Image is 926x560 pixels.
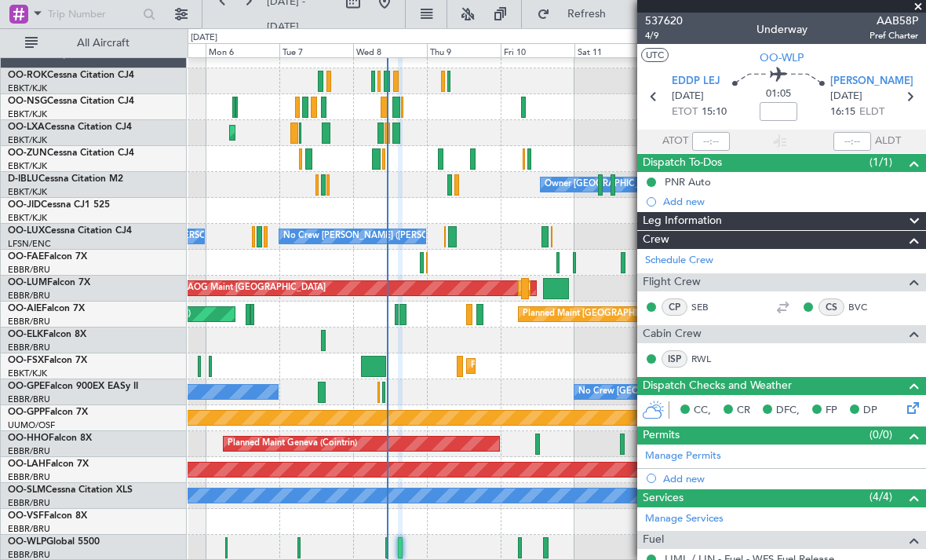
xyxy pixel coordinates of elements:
a: OO-ELKFalcon 8X [8,330,86,339]
div: Wed 8 [353,43,427,57]
div: Mon 6 [206,43,279,57]
a: OO-LUXCessna Citation CJ4 [8,226,132,236]
span: OO-ZUN [8,148,47,158]
a: OO-LXACessna Citation CJ4 [8,123,132,132]
span: Cabin Crew [643,325,702,343]
span: ELDT [859,104,884,120]
span: OO-GPP [8,408,45,417]
span: Dispatch Checks and Weather [643,377,792,395]
a: Manage Services [645,511,724,527]
span: Fuel [643,531,664,549]
a: OO-FAEFalcon 7X [8,252,87,262]
a: EBKT/KJK [8,160,47,172]
span: 16:15 [830,104,855,120]
a: Manage Permits [645,448,721,464]
a: EBBR/BRU [8,445,50,457]
div: Fri 10 [501,43,574,57]
a: EBBR/BRU [8,497,50,509]
a: OO-NSGCessna Citation CJ4 [8,97,134,106]
div: Add new [663,195,918,208]
span: ALDT [875,134,901,149]
span: [DATE] [830,89,862,104]
a: EBBR/BRU [8,342,50,353]
a: OO-ROKCessna Citation CJ4 [8,71,134,80]
a: OO-ZUNCessna Citation CJ4 [8,148,134,158]
a: EBKT/KJK [8,186,47,198]
span: OO-SLM [8,485,46,495]
span: OO-LAH [8,459,46,469]
div: AOG Maint [GEOGRAPHIC_DATA] [188,276,326,300]
span: OO-FAE [8,252,44,262]
div: Planned Maint Geneva (Cointrin) [228,432,357,456]
a: EBBR/BRU [8,290,50,302]
a: EBBR/BRU [8,316,50,328]
div: CS [818,298,844,316]
span: 4/9 [645,29,683,42]
span: OO-WLP [760,49,804,66]
span: AAB58P [869,13,918,29]
a: OO-LUMFalcon 7X [8,278,90,287]
span: 15:10 [702,104,727,120]
span: ATOT [662,134,688,149]
span: OO-LUM [8,278,47,287]
a: SEB [691,300,727,314]
span: FP [826,403,837,419]
span: OO-LXA [8,123,45,132]
input: --:-- [692,132,730,151]
span: D-IBLU [8,174,38,184]
a: OO-VSFFalcon 8X [8,511,87,521]
button: All Aircraft [17,31,170,56]
span: Flight Crew [643,273,701,291]
a: EBKT/KJK [8,108,47,120]
div: PNR Auto [665,175,711,188]
div: Add new [663,472,918,485]
span: OO-FSX [8,356,44,365]
span: 537620 [645,13,683,29]
span: 01:05 [766,86,791,102]
a: EBBR/BRU [8,471,50,483]
span: OO-ROK [8,71,47,80]
div: No Crew [GEOGRAPHIC_DATA] ([GEOGRAPHIC_DATA] National) [578,380,841,404]
div: Underway [756,21,808,38]
span: [PERSON_NAME] [830,74,913,90]
div: Planned Maint Kortrijk-[GEOGRAPHIC_DATA] [234,121,417,145]
a: OO-FSXFalcon 7X [8,356,87,365]
span: ETOT [672,104,698,120]
span: (1/1) [869,154,892,170]
a: RWL [691,352,727,366]
a: OO-GPPFalcon 7X [8,408,88,417]
span: CC, [694,403,711,419]
div: [DATE] [191,31,217,45]
span: (4/4) [869,489,892,505]
span: (0/0) [869,426,892,443]
span: Crew [643,231,669,249]
span: Leg Information [643,212,722,230]
span: OO-GPE [8,382,45,391]
div: Planned Maint [GEOGRAPHIC_DATA] ([GEOGRAPHIC_DATA]) [523,302,770,326]
span: DFC, [776,403,800,419]
a: OO-JIDCessna CJ1 525 [8,200,110,210]
span: OO-NSG [8,97,47,106]
span: DP [863,403,877,419]
span: OO-LUX [8,226,45,236]
div: ISP [662,350,687,368]
a: OO-SLMCessna Citation XLS [8,485,133,495]
div: Sat 11 [574,43,648,57]
a: LFSN/ENC [8,238,51,250]
span: OO-AIE [8,304,42,313]
a: OO-HHOFalcon 8X [8,434,92,443]
button: Refresh [530,2,624,27]
span: Pref Charter [869,29,918,42]
a: BVC [848,300,884,314]
a: EBKT/KJK [8,368,47,379]
a: EBBR/BRU [8,523,50,535]
a: OO-AIEFalcon 7X [8,304,85,313]
span: All Aircraft [41,38,166,49]
span: OO-WLP [8,537,46,547]
a: D-IBLUCessna Citation M2 [8,174,123,184]
span: OO-ELK [8,330,43,339]
a: EBBR/BRU [8,393,50,405]
span: CR [737,403,750,419]
div: Thu 9 [427,43,501,57]
a: OO-GPEFalcon 900EX EASy II [8,382,138,391]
